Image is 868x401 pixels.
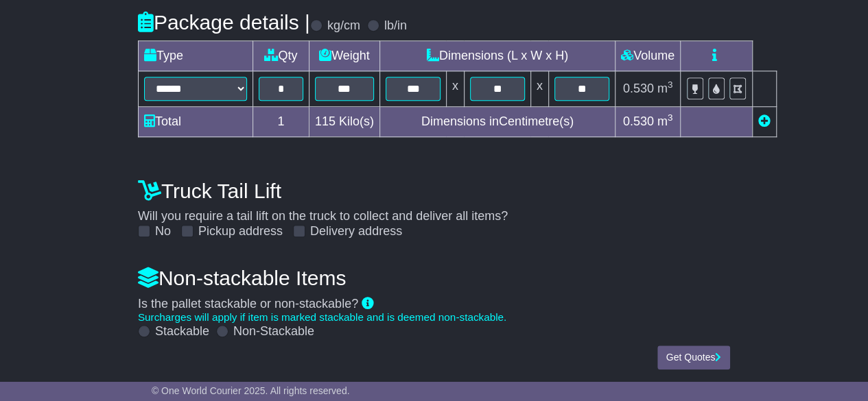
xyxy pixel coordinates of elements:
span: Is the pallet stackable or non-stackable? [138,297,358,311]
span: 0.530 [623,114,654,128]
span: 115 [315,114,336,128]
h4: Package details | [138,11,310,34]
td: Type [138,41,253,71]
sup: 3 [668,112,673,123]
sup: 3 [668,80,673,90]
label: lb/in [384,19,407,34]
span: m [657,82,673,95]
td: Volume [615,41,680,71]
td: Weight [309,41,379,71]
td: Total [138,107,253,137]
td: x [446,71,464,107]
td: Qty [253,41,309,71]
td: x [530,71,548,107]
label: Delivery address [310,224,402,239]
button: Get Quotes [657,345,731,369]
td: Dimensions (L x W x H) [379,41,615,71]
td: 1 [253,107,309,137]
a: Add new item [758,114,771,128]
span: m [657,114,673,128]
h4: Non-stackable Items [138,267,730,289]
label: kg/cm [327,19,360,34]
label: Pickup address [198,224,283,239]
td: Kilo(s) [309,107,379,137]
label: No [155,224,171,239]
label: Non-Stackable [233,324,314,339]
label: Stackable [155,324,209,339]
div: Surcharges will apply if item is marked stackable and is deemed non-stackable. [138,311,730,324]
div: Will you require a tail lift on the truck to collect and deliver all items? [131,172,737,239]
span: © One World Courier 2025. All rights reserved. [152,385,350,396]
span: 0.530 [623,82,654,95]
td: Dimensions in Centimetre(s) [379,107,615,137]
h4: Truck Tail Lift [138,180,730,202]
